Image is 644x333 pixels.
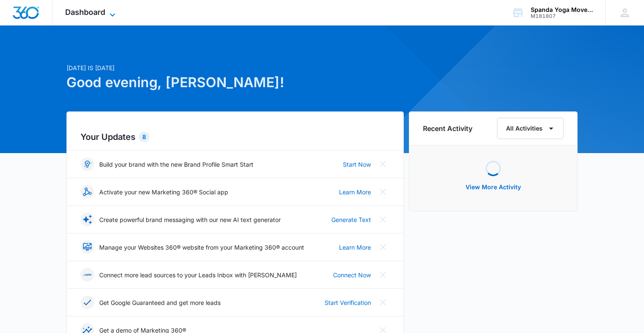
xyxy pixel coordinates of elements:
a: Start Now [343,160,371,169]
h1: Good evening, [PERSON_NAME]! [66,72,404,93]
div: account id [531,13,593,19]
span: Dashboard [65,8,105,17]
button: Close [376,185,390,199]
button: Close [376,268,390,282]
div: 8 [139,132,149,142]
h2: Your Updates [80,131,390,143]
p: Manage your Websites 360® website from your Marketing 360® account [99,243,304,252]
h6: Recent Activity [423,123,472,134]
a: Generate Text [331,215,371,224]
div: account name [531,6,593,13]
a: Start Verification [325,298,371,307]
p: [DATE] is [DATE] [66,63,404,72]
button: Close [376,213,390,226]
button: View More Activity [457,177,529,197]
button: Close [376,240,390,254]
a: Learn More [339,188,371,196]
p: Create powerful brand messaging with our new AI text generator [99,215,281,224]
p: Connect more lead sources to your Leads Inbox with [PERSON_NAME] [99,270,297,279]
a: Connect Now [333,270,371,279]
button: Close [376,296,390,309]
p: Build your brand with the new Brand Profile Smart Start [99,160,253,169]
button: Close [376,157,390,171]
a: Learn More [339,243,371,252]
button: All Activities [497,118,563,139]
p: Get Google Guaranteed and get more leads [99,298,221,307]
p: Activate your new Marketing 360® Social app [99,188,228,196]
